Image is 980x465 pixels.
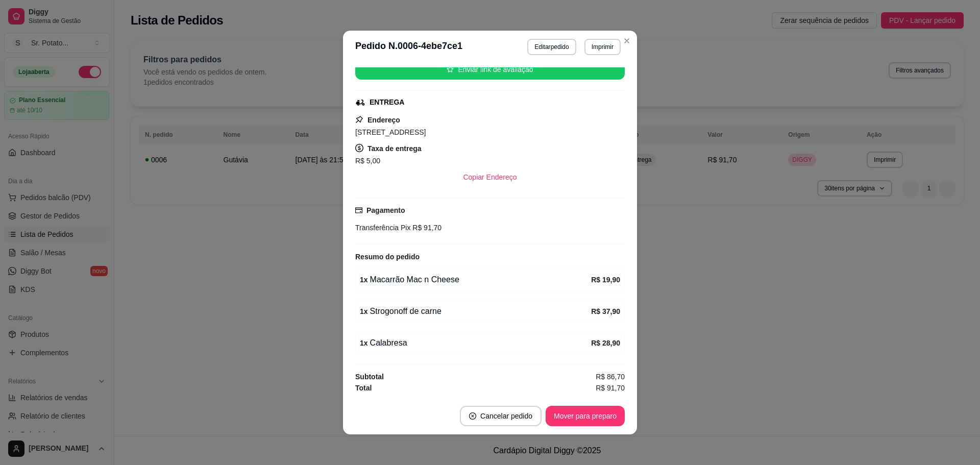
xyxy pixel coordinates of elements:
strong: Resumo do pedido [355,253,420,261]
h3: Pedido N. 0006-4ebe7ce1 [355,39,462,55]
span: Transferência Pix [355,224,410,232]
div: ENTREGA [370,97,404,108]
button: Editarpedido [527,39,576,55]
span: R$ 91,70 [410,224,442,232]
button: starEnviar link de avaliação [355,59,625,80]
div: Strogonoff de carne [360,305,591,317]
strong: Endereço [367,116,400,124]
strong: R$ 28,90 [591,339,620,347]
button: Imprimir [584,39,621,55]
span: dollar [355,144,363,152]
strong: 1 x [360,276,368,284]
span: R$ 86,70 [596,371,625,382]
button: Close [619,33,635,49]
button: close-circleCancelar pedido [460,406,542,426]
span: [STREET_ADDRESS] [355,128,426,136]
span: credit-card [355,207,362,214]
strong: Taxa de entrega [367,144,422,153]
button: Mover para preparo [546,406,625,426]
button: Copiar Endereço [455,167,525,187]
strong: Pagamento [366,206,405,214]
strong: Subtotal [355,373,384,381]
strong: 1 x [360,339,368,347]
span: close-circle [469,412,476,420]
strong: Total [355,384,372,392]
span: star [447,66,454,73]
div: Calabresa [360,337,591,349]
span: R$ 5,00 [355,157,380,165]
div: Macarrão Mac n Cheese [360,274,591,286]
strong: R$ 19,90 [591,276,620,284]
strong: 1 x [360,307,368,315]
span: R$ 91,70 [596,382,625,394]
strong: R$ 37,90 [591,307,620,315]
span: pushpin [355,115,363,124]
